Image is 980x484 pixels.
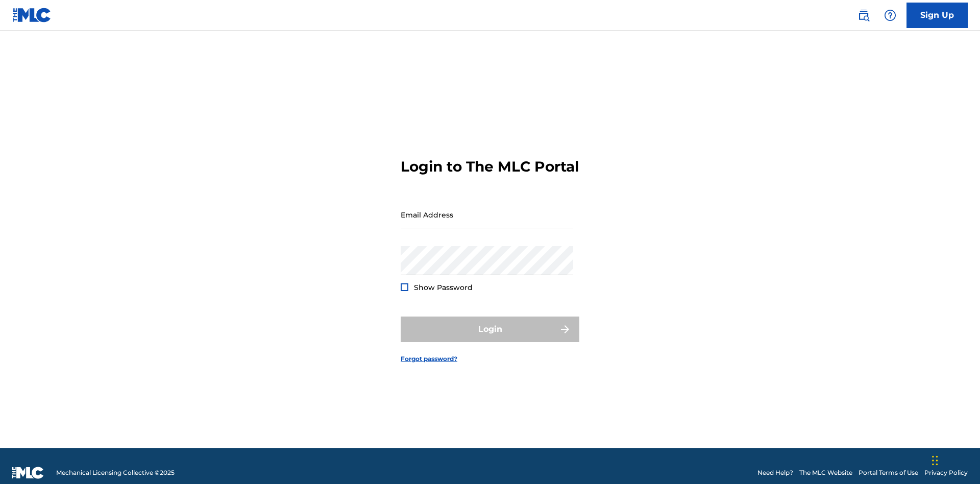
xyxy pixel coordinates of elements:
[56,468,175,477] span: Mechanical Licensing Collective © 2025
[929,435,980,484] iframe: Chat Widget
[853,5,874,26] a: Public Search
[859,468,918,477] a: Portal Terms of Use
[906,3,968,28] a: Sign Up
[757,468,793,477] a: Need Help?
[932,445,938,476] div: Drag
[857,9,870,21] img: search
[12,8,52,22] img: MLC Logo
[799,468,852,477] a: The MLC Website
[401,354,457,364] a: Forgot password?
[414,283,473,292] span: Show Password
[924,468,968,477] a: Privacy Policy
[884,9,896,21] img: help
[880,5,900,26] div: Help
[401,158,579,176] h3: Login to The MLC Portal
[12,467,44,479] img: logo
